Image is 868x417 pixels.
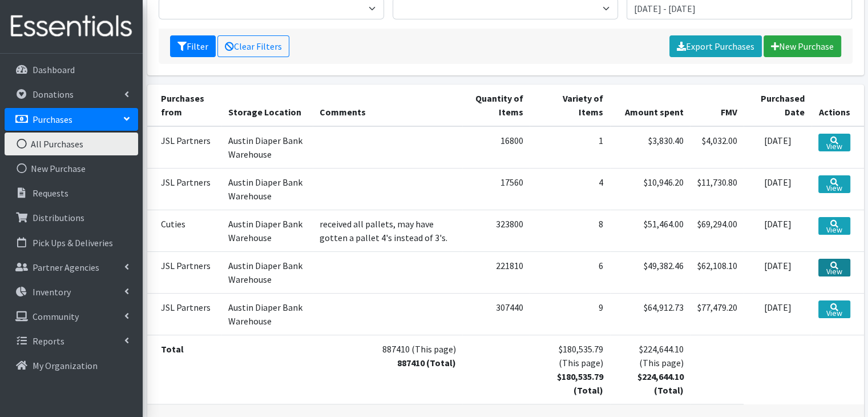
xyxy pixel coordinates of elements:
[5,58,138,81] a: Dashboard
[33,311,79,322] p: Community
[147,210,221,251] td: Cuties
[33,64,75,75] p: Dashboard
[610,126,690,169] td: $3,830.40
[147,168,221,210] td: JSL Partners
[33,212,84,223] p: Distributions
[690,168,744,210] td: $11,730.80
[5,7,138,46] img: HumanEssentials
[530,251,609,293] td: 6
[221,210,313,251] td: Austin Diaper Bank Warehouse
[5,280,138,303] a: Inventory
[170,35,216,57] button: Filter
[462,168,530,210] td: 17560
[557,371,603,396] strong: $180,535.79 (Total)
[217,35,289,57] a: Clear Filters
[610,85,690,126] th: Amount spent
[462,210,530,251] td: 323800
[812,85,864,126] th: Actions
[744,85,811,126] th: Purchased Date
[221,126,313,169] td: Austin Diaper Bank Warehouse
[161,343,184,355] strong: Total
[690,293,744,335] td: $77,479.20
[147,85,221,126] th: Purchases from
[818,175,850,193] a: View
[5,231,138,254] a: Pick Ups & Deliveries
[33,89,74,100] p: Donations
[744,210,811,251] td: [DATE]
[5,305,138,328] a: Community
[610,293,690,335] td: $64,912.73
[744,293,811,335] td: [DATE]
[221,293,313,335] td: Austin Diaper Bank Warehouse
[610,168,690,210] td: $10,946.20
[818,259,850,276] a: View
[5,182,138,205] a: Requests
[33,187,68,199] p: Requests
[690,210,744,251] td: $69,294.00
[530,335,609,404] td: $180,535.79 (This page)
[33,360,98,371] p: My Organization
[313,85,462,126] th: Comments
[462,85,530,126] th: Quantity of Items
[221,251,313,293] td: Austin Diaper Bank Warehouse
[221,168,313,210] td: Austin Diaper Bank Warehouse
[5,330,138,352] a: Reports
[313,210,462,251] td: received all pallets, may have gotten a pallet 4's instead of 3's.
[744,251,811,293] td: [DATE]
[610,210,690,251] td: $51,464.00
[462,126,530,169] td: 16800
[33,237,113,248] p: Pick Ups & Deliveries
[462,293,530,335] td: 307440
[397,357,455,368] strong: 887410 (Total)
[5,83,138,106] a: Donations
[690,251,744,293] td: $62,108.10
[764,35,841,57] a: New Purchase
[818,300,850,318] a: View
[818,217,850,235] a: View
[33,114,72,125] p: Purchases
[530,85,609,126] th: Variety of Items
[530,168,609,210] td: 4
[462,251,530,293] td: 221810
[690,126,744,169] td: $4,032.00
[610,335,690,404] td: $224,644.10 (This page)
[530,293,609,335] td: 9
[818,134,850,151] a: View
[610,251,690,293] td: $49,382.46
[744,168,811,210] td: [DATE]
[33,286,71,298] p: Inventory
[530,126,609,169] td: 1
[147,251,221,293] td: JSL Partners
[5,206,138,229] a: Distributions
[5,256,138,279] a: Partner Agencies
[147,126,221,169] td: JSL Partners
[5,133,138,155] a: All Purchases
[744,126,811,169] td: [DATE]
[313,335,462,404] td: 887410 (This page)
[530,210,609,251] td: 8
[5,157,138,180] a: New Purchase
[690,85,744,126] th: FMV
[5,354,138,377] a: My Organization
[33,335,64,347] p: Reports
[637,371,683,396] strong: $224,644.10 (Total)
[221,85,313,126] th: Storage Location
[669,35,762,57] a: Export Purchases
[33,262,99,273] p: Partner Agencies
[5,108,138,131] a: Purchases
[147,293,221,335] td: JSL Partners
